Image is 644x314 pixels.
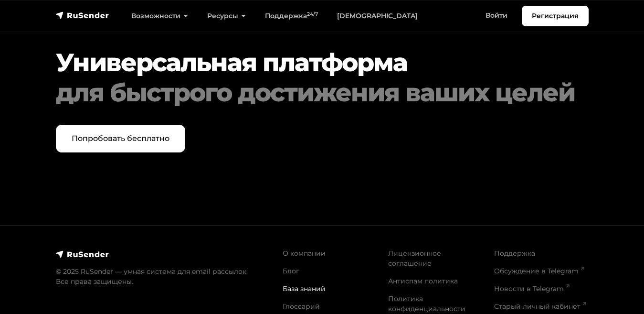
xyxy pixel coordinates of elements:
[388,277,458,285] a: Антиспам политика
[388,294,465,313] a: Политика конфиденциальности
[198,6,255,26] a: Ресурсы
[476,6,517,25] a: Войти
[494,267,584,275] a: Обсуждение в Telegram
[283,302,320,311] a: Глоссарий
[327,6,427,26] a: [DEMOGRAPHIC_DATA]
[122,6,198,26] a: Возможности
[56,267,271,287] p: © 2025 RuSender — умная система для email рассылок. Все права защищены.
[494,302,586,311] a: Старый личный кабинет
[388,249,441,268] a: Лицензионное соглашение
[56,48,589,108] h2: Универсальная платформа
[283,284,326,293] a: База знаний
[307,11,318,17] sup: 24/7
[56,78,589,108] div: для быстрого достижения ваших целей
[494,284,570,293] a: Новости в Telegram
[283,267,299,275] a: Блог
[522,6,589,26] a: Регистрация
[283,249,326,258] a: О компании
[56,125,185,152] a: Попробовать бесплатно
[56,249,109,259] img: RuSender
[255,6,327,26] a: Поддержка24/7
[56,11,109,20] img: RuSender
[494,249,535,258] a: Поддержка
